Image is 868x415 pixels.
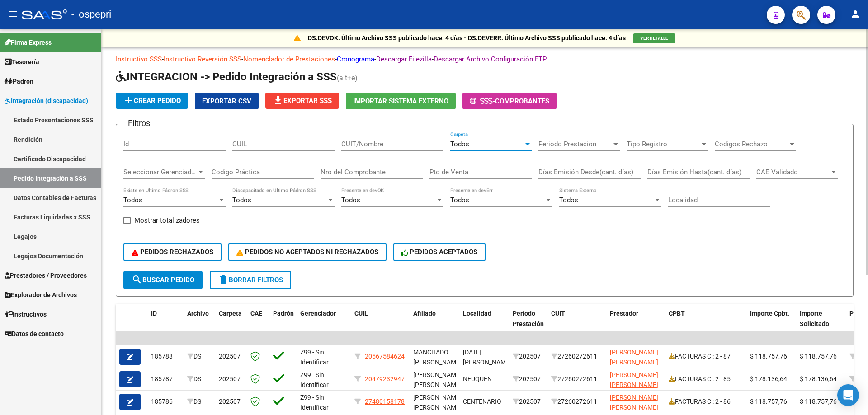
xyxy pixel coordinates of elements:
[800,353,837,360] span: $ 118.757,76
[495,97,549,105] span: Comprobantes
[116,54,854,64] p: - - - - -
[559,196,578,204] span: Todos
[5,309,47,319] span: Instructivos
[134,215,200,226] span: Mostrar totalizadores
[5,96,88,106] span: Integración (discapacidad)
[5,290,77,300] span: Explorador de Archivos
[210,271,291,289] button: Borrar Filtros
[756,168,830,176] span: CAE Validado
[232,196,251,204] span: Todos
[337,55,374,63] a: Cronograma
[513,310,544,327] span: Período Prestación
[750,398,787,405] span: $ 118.757,76
[300,349,329,366] span: Z99 - Sin Identificar
[132,276,194,284] span: Buscar Pedido
[243,55,335,63] a: Nomenclador de Prestaciones
[610,394,658,411] span: [PERSON_NAME] [PERSON_NAME]
[151,396,180,407] div: 185786
[633,33,675,43] button: VER DETALLE
[341,196,360,204] span: Todos
[147,304,184,344] datatable-header-cell: ID
[250,310,262,317] span: CAE
[463,349,511,366] span: [DATE][PERSON_NAME]
[219,353,241,360] span: 202507
[353,97,448,105] span: Importar Sistema Externo
[5,270,87,280] span: Prestadores / Proveedores
[202,97,251,105] span: Exportar CSV
[450,196,469,204] span: Todos
[413,349,462,377] span: MANCHADO [PERSON_NAME] , -
[750,353,787,360] span: $ 118.757,76
[669,351,743,362] div: FACTURAS C : 2 - 87
[116,93,188,109] button: Crear Pedido
[247,304,269,344] datatable-header-cell: CAE
[450,140,469,148] span: Todos
[187,396,212,407] div: DS
[123,168,197,176] span: Seleccionar Gerenciador
[463,398,501,405] span: CENTENARIO
[300,371,329,389] span: Z99 - Sin Identificar
[610,310,638,317] span: Prestador
[354,310,368,317] span: CUIL
[123,117,155,130] h3: Filtros
[151,310,157,317] span: ID
[401,248,478,256] span: PEDIDOS ACEPTADOS
[538,140,612,148] span: Periodo Prestacion
[215,304,247,344] datatable-header-cell: Carpeta
[123,243,222,261] button: PEDIDOS RECHAZADOS
[151,351,180,362] div: 185788
[470,97,495,105] span: -
[463,310,491,317] span: Localidad
[351,304,410,344] datatable-header-cell: CUIL
[123,95,134,106] mat-icon: add
[219,375,241,382] span: 202507
[513,374,544,384] div: 202507
[116,55,162,63] a: Instructivo SSS
[151,374,180,384] div: 185787
[123,196,142,204] span: Todos
[715,140,788,148] span: Codigos Rechazo
[640,36,668,41] span: VER DETALLE
[308,33,626,43] p: DS.DEVOK: Último Archivo SSS publicado hace: 4 días - DS.DEVERR: Último Archivo SSS publicado hac...
[413,310,436,317] span: Afiliado
[164,55,241,63] a: Instructivo Reversión SSS
[132,248,213,256] span: PEDIDOS RECHAZADOS
[665,304,746,344] datatable-header-cell: CPBT
[551,374,603,384] div: 27260272611
[610,371,658,389] span: [PERSON_NAME] [PERSON_NAME]
[218,274,229,285] mat-icon: delete
[273,97,332,105] span: Exportar SSS
[218,276,283,284] span: Borrar Filtros
[116,70,337,83] span: INTEGRACION -> Pedido Integración a SSS
[627,140,700,148] span: Tipo Registro
[228,243,387,261] button: PEDIDOS NO ACEPTADOS NI RECHAZADOS
[669,374,743,384] div: FACTURAS C : 2 - 85
[365,398,405,405] span: 27480158178
[195,93,259,109] button: Exportar CSV
[509,304,547,344] datatable-header-cell: Período Prestación
[796,304,846,344] datatable-header-cell: Importe Solicitado
[463,375,492,382] span: NEUQUEN
[459,304,509,344] datatable-header-cell: Localidad
[187,351,212,362] div: DS
[413,371,462,399] span: [PERSON_NAME] [PERSON_NAME] , -
[236,248,378,256] span: PEDIDOS NO ACEPTADOS NI RECHAZADOS
[273,310,294,317] span: Padrón
[5,76,33,86] span: Padrón
[551,351,603,362] div: 27260272611
[410,304,459,344] datatable-header-cell: Afiliado
[71,5,111,24] span: - ospepri
[269,304,297,344] datatable-header-cell: Padrón
[187,310,209,317] span: Archivo
[669,310,685,317] span: CPBT
[365,353,405,360] span: 20567584624
[132,274,142,285] mat-icon: search
[297,304,351,344] datatable-header-cell: Gerenciador
[265,93,339,109] button: Exportar SSS
[800,398,837,405] span: $ 118.757,76
[837,384,859,406] div: Open Intercom Messenger
[346,93,456,109] button: Importar Sistema Externo
[610,349,658,366] span: [PERSON_NAME] [PERSON_NAME]
[513,351,544,362] div: 202507
[750,310,789,317] span: Importe Cpbt.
